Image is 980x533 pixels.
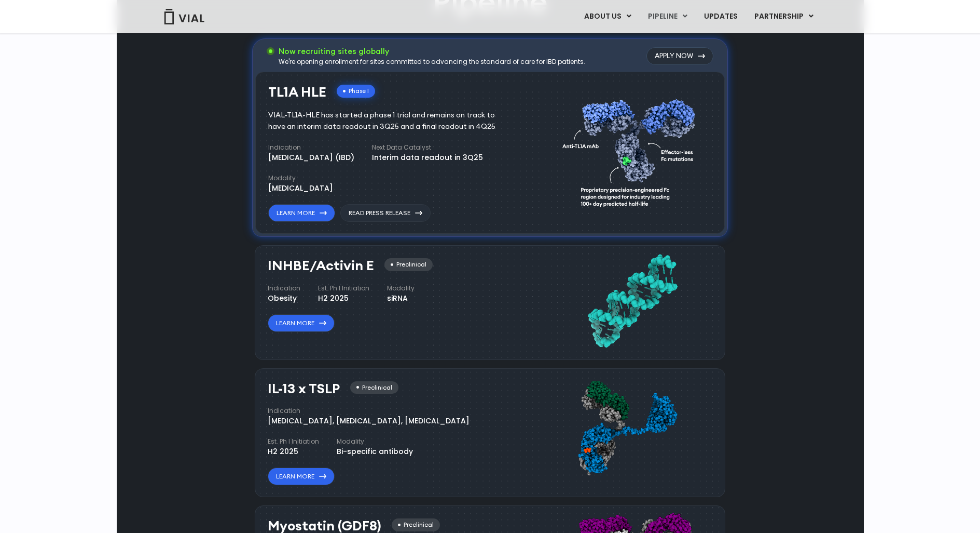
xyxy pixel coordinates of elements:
a: ABOUT USMenu Toggle [576,8,639,25]
a: PIPELINEMenu Toggle [640,8,695,25]
div: Preclinical [384,258,433,271]
div: [MEDICAL_DATA] [268,183,333,194]
h4: Next Data Catalyst [372,143,483,152]
a: Apply Now [646,47,713,65]
a: Learn More [268,314,335,332]
div: H2 2025 [318,293,369,304]
h4: Modality [337,437,413,446]
a: PARTNERSHIPMenu Toggle [746,8,822,25]
div: Obesity [268,293,300,304]
div: Phase I [337,85,375,98]
a: Learn More [268,204,335,222]
div: H2 2025 [268,446,319,457]
div: Preclinical [350,381,398,394]
a: Read Press Release [340,204,431,222]
div: Preclinical [392,518,440,531]
h4: Modality [268,174,333,183]
h4: Indication [268,406,470,416]
h4: Indication [268,284,300,293]
a: UPDATES [696,8,746,25]
div: VIAL-TL1A-HLE has started a phase 1 trial and remains on track to have an interim data readout in... [268,110,510,132]
div: [MEDICAL_DATA], [MEDICAL_DATA], [MEDICAL_DATA] [268,416,470,427]
h4: Est. Ph I Initiation [318,284,369,293]
h4: Modality [387,284,415,293]
img: TL1A antibody diagram. [562,79,701,222]
img: Vial Logo [163,9,205,24]
a: Learn More [268,468,335,485]
h3: INHBE/Activin E [268,258,374,273]
h3: TL1A HLE [268,85,326,100]
h3: Now recruiting sites globally [279,46,585,57]
div: siRNA [387,293,415,304]
div: Bi-specific antibody [337,446,413,457]
h4: Est. Ph I Initiation [268,437,319,446]
div: Interim data readout in 3Q25 [372,152,483,163]
div: We're opening enrollment for sites committed to advancing the standard of care for IBD patients. [279,57,585,66]
div: [MEDICAL_DATA] (IBD) [268,152,354,163]
h4: Indication [268,143,354,152]
h3: IL-13 x TSLP [268,381,340,396]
